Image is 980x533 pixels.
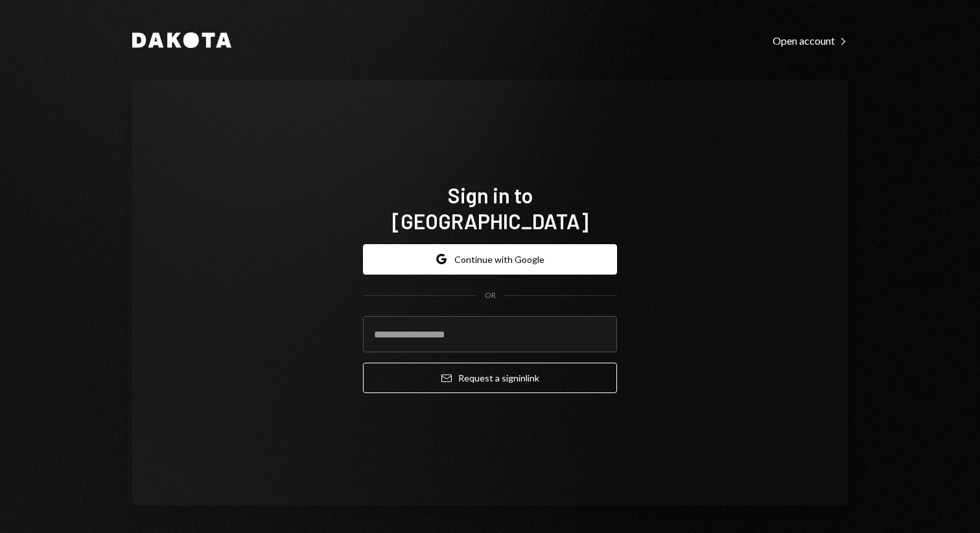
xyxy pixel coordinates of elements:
div: OR [485,290,496,301]
button: Request a signinlink [363,363,617,393]
a: Open account [773,33,848,47]
h1: Sign in to [GEOGRAPHIC_DATA] [363,182,617,234]
button: Continue with Google [363,244,617,275]
div: Open account [773,34,848,47]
